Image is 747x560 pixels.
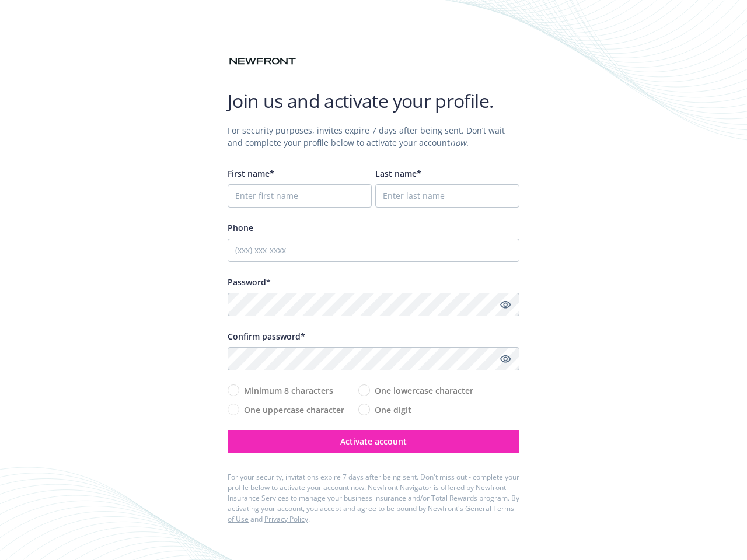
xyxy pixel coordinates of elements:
[228,124,519,149] div: For security purposes, invites expire 7 days after being sent. Don’t wait and complete your profi...
[228,293,519,316] input: Enter a unique password...
[228,503,514,524] a: General Terms of Use
[228,184,372,208] input: Enter first name
[228,55,298,68] img: Newfront logo
[228,222,253,233] span: Phone
[228,472,519,524] div: For your security, invitations expire 7 days after being sent. Don ' t miss out - complete your p...
[264,514,308,524] a: Privacy Policy
[228,239,519,262] input: (xxx) xxx-xxxx
[375,404,411,416] span: One digit
[228,430,519,453] button: Activate account
[375,384,473,397] span: One lowercase character
[375,184,519,208] input: Enter last name
[340,436,407,447] span: Activate account
[498,352,512,366] a: Show password
[244,404,344,416] span: One uppercase character
[244,384,333,397] span: Minimum 8 characters
[450,137,466,148] i: now
[228,331,305,342] span: Confirm password*
[228,347,519,370] input: Confirm your unique password...
[228,168,274,179] span: First name*
[228,89,519,113] h1: Join us and activate your profile.
[375,168,421,179] span: Last name*
[228,276,271,288] span: Password*
[498,297,512,311] a: Show password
